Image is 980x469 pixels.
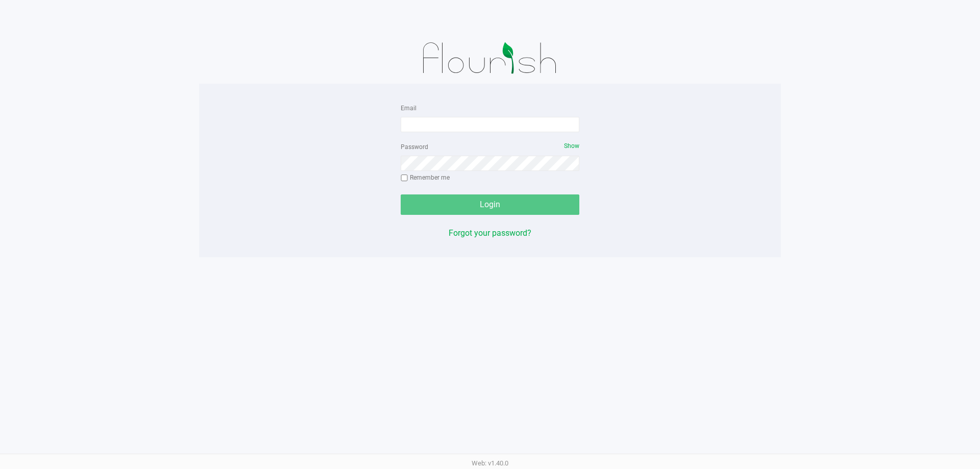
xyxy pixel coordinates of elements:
span: Web: v1.40.0 [472,459,508,467]
span: Show [564,142,579,150]
input: Remember me [401,175,408,182]
label: Password [401,142,428,152]
label: Remember me [401,173,450,182]
button: Forgot your password? [449,227,531,239]
label: Email [401,104,416,113]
